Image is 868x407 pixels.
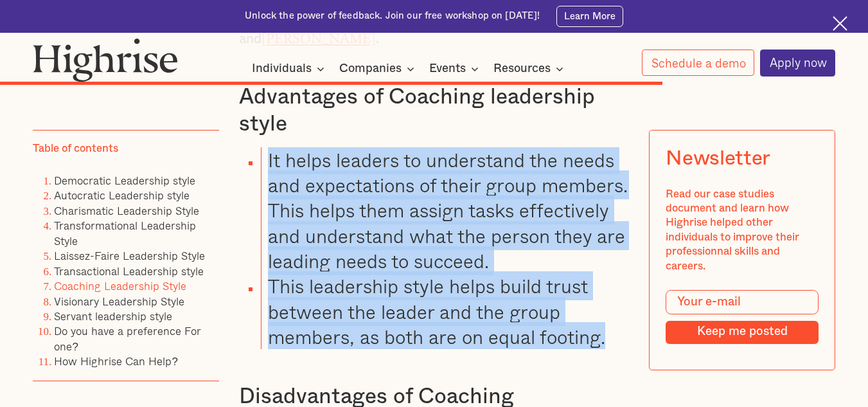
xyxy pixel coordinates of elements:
div: Newsletter [666,147,770,171]
img: Cross icon [833,16,847,31]
div: Individuals [252,61,312,77]
input: Keep me posted [666,321,819,344]
img: Highrise logo [33,38,178,82]
h3: Advantages of Coaching leadership style [239,84,629,138]
a: Servant leadership style [54,307,172,325]
a: Laissez-Faire Leadership Style [54,248,205,265]
div: Resources [493,61,551,77]
input: Your e-mail [666,290,819,314]
div: Events [429,61,483,77]
a: Apply now [760,50,836,77]
div: Individuals [252,61,328,77]
div: Table of contents [33,142,118,156]
a: Schedule a demo [642,50,755,76]
a: Do you have a preference For one? [54,323,201,355]
a: Transformational Leadership Style [54,217,196,249]
a: How Highrise Can Help? [54,353,177,370]
div: Read our case studies document and learn how Highrise helped other individuals to improve their p... [666,187,819,274]
div: Companies [339,61,418,77]
a: Charismatic Leadership Style [54,202,199,219]
div: Events [429,61,466,77]
div: Unlock the power of feedback. Join our free workshop on [DATE]! [245,10,540,23]
a: Autocratic Leadership style [54,187,190,204]
li: This leadership style helps build trust between the leader and the group members, as both are on ... [261,273,629,349]
a: Coaching Leadership Style [54,278,186,295]
li: It helps leaders to understand the needs and expectations of their group members. This helps them... [261,147,629,273]
div: Companies [339,61,402,77]
a: Democratic Leadership style [54,172,195,189]
div: Resources [493,61,567,77]
a: Visionary Leadership Style [54,293,184,310]
a: Transactional Leadership style [54,262,204,280]
a: Learn More [556,6,623,27]
form: Modal Form [666,290,819,344]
